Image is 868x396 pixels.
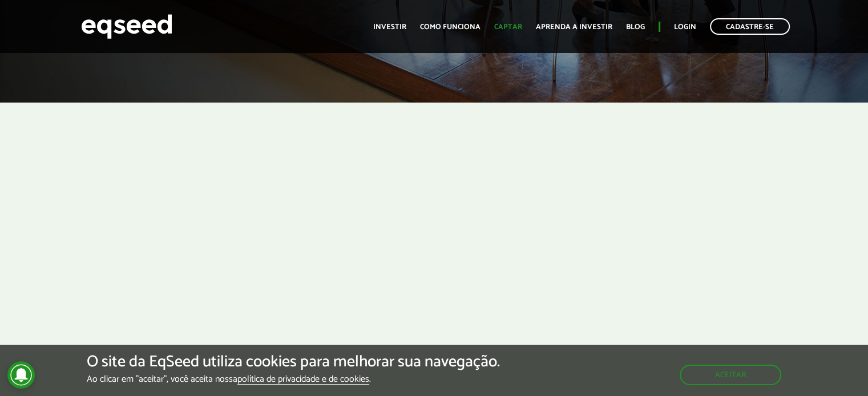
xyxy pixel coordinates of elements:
a: Captar [494,23,522,31]
h5: O site da EqSeed utiliza cookies para melhorar sua navegação. [87,353,500,371]
img: EqSeed [81,11,172,42]
a: Blog [626,23,645,31]
button: Aceitar [680,365,781,385]
a: Cadastre-se [710,18,790,35]
p: Ao clicar em "aceitar", você aceita nossa . [87,374,500,385]
a: Como funciona [420,23,481,31]
a: Login [674,23,696,31]
a: Investir [373,23,406,31]
a: Aprenda a investir [536,23,612,31]
a: política de privacidade e de cookies [237,375,369,385]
